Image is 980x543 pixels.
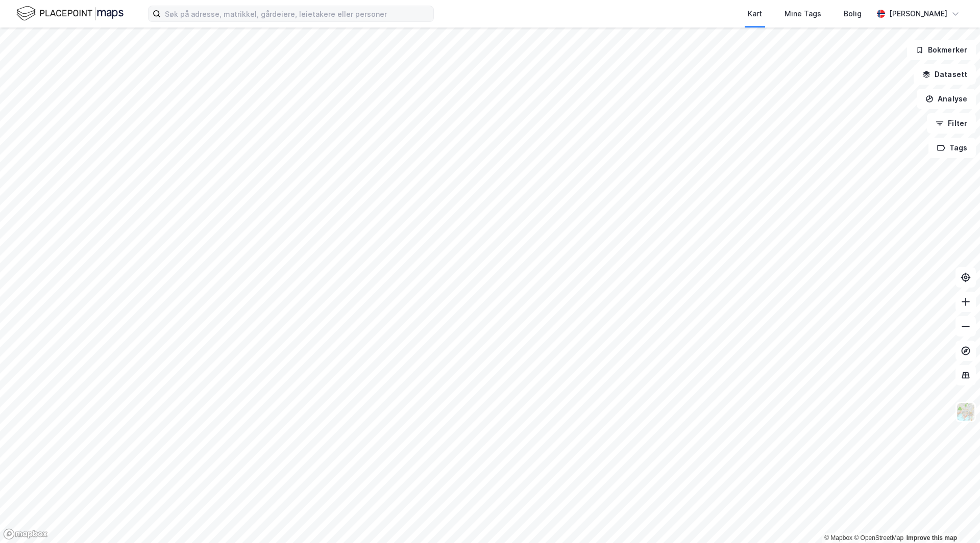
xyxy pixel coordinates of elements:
div: Bolig [844,8,862,20]
button: Datasett [914,64,976,85]
a: Mapbox [824,534,852,541]
div: Mine Tags [785,8,821,20]
img: Z [956,402,975,422]
a: Mapbox homepage [3,528,48,540]
button: Tags [928,138,976,158]
a: OpenStreetMap [854,534,903,541]
button: Bokmerker [907,40,976,60]
input: Søk på adresse, matrikkel, gårdeiere, leietakere eller personer [161,6,433,21]
button: Filter [927,113,976,134]
img: logo.f888ab2527a4732fd821a326f86c7f29.svg [16,5,124,22]
div: [PERSON_NAME] [889,8,947,20]
iframe: Chat Widget [929,494,980,543]
a: Improve this map [906,534,957,541]
div: Kart [748,8,762,20]
button: Analyse [917,89,976,109]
